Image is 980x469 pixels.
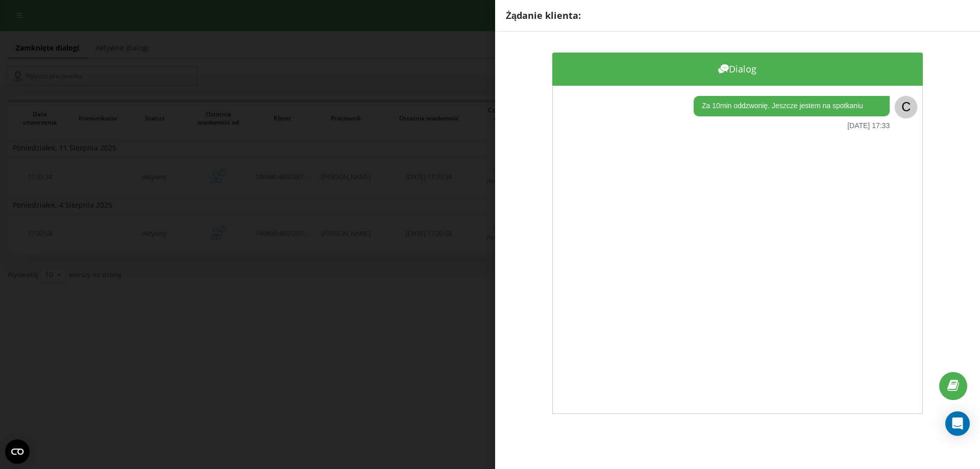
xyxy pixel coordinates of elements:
[694,96,890,116] div: Za 10min oddzwonię. Jeszcze jestem na spotkaniu
[895,96,917,118] div: C
[847,121,890,130] div: [DATE] 17:33
[945,411,970,436] div: Open Intercom Messenger
[552,53,923,86] div: Dialog
[506,9,969,22] div: Żądanie klienta:
[5,439,30,464] button: Open CMP widget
